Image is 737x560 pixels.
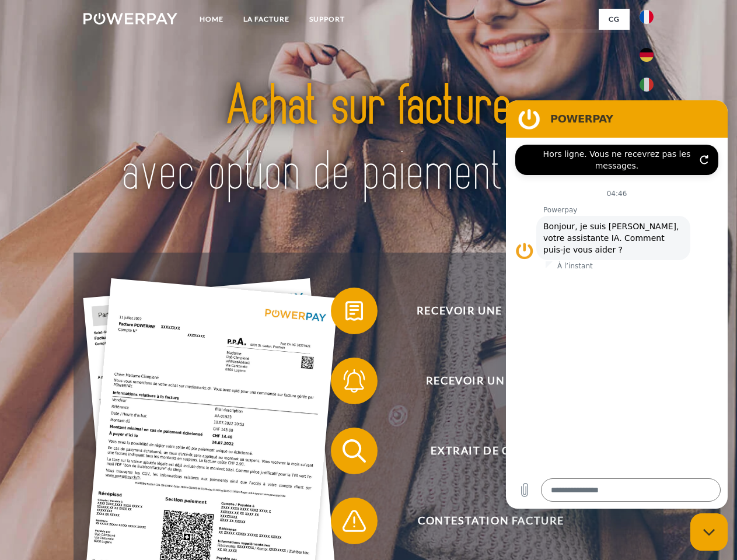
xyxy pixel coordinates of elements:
[331,428,634,474] button: Extrait de compte
[442,29,630,50] a: CG (achat sur facture)
[340,366,369,395] img: qb_bell.svg
[599,9,630,30] a: CG
[348,498,634,544] span: Contestation Facture
[299,9,355,30] a: Support
[340,436,369,466] img: qb_search.svg
[690,513,728,551] iframe: Bouton de lancement de la fenêtre de messagerie, conversation en cours
[331,498,634,544] button: Contestation Facture
[233,9,299,30] a: LA FACTURE
[640,10,654,24] img: fr
[340,296,369,325] img: qb_bill.svg
[348,288,634,334] span: Recevoir une facture ?
[111,56,626,223] img: title-powerpay_fr.svg
[348,358,634,404] span: Recevoir un rappel?
[331,288,634,334] button: Recevoir une facture ?
[83,13,177,24] img: logo-powerpay-white.svg
[331,358,634,404] button: Recevoir un rappel?
[190,9,233,30] a: Home
[348,428,634,474] span: Extrait de compte
[340,506,369,535] img: qb_warning.svg
[506,100,728,509] iframe: Fenêtre de messagerie
[640,48,654,62] img: de
[640,78,654,92] img: it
